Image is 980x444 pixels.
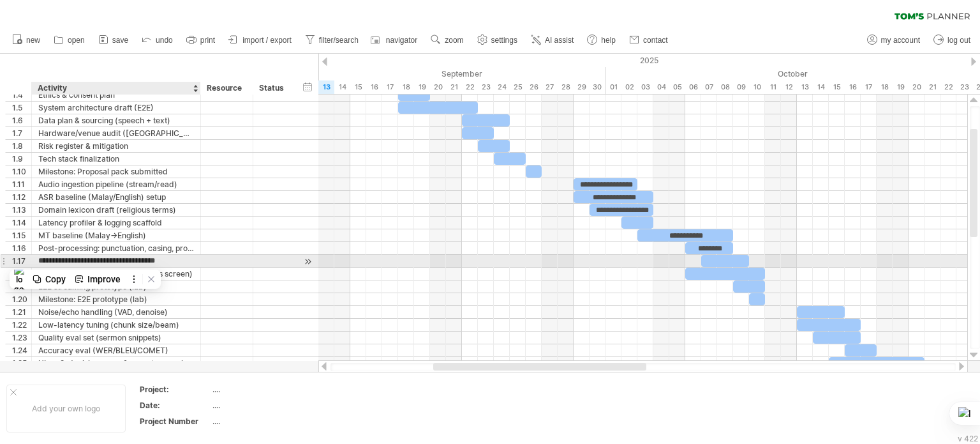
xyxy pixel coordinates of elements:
div: Wednesday, 24 September 2025 [494,80,510,94]
div: MT baseline (Malay→English) [38,229,194,241]
span: open [68,36,85,45]
span: save [112,36,128,45]
div: Sunday, 19 October 2025 [893,80,909,94]
div: 1.20 [12,293,31,305]
div: Friday, 3 October 2025 [637,80,653,94]
div: Thursday, 25 September 2025 [510,80,526,94]
div: 1.5 [12,102,31,114]
div: Monday, 20 October 2025 [909,80,924,94]
div: 1.6 [12,114,31,126]
div: UI rev2: dual-language & operator panel [38,357,194,369]
div: Sunday, 14 September 2025 [334,80,350,94]
div: 1.25 [12,357,31,369]
div: 1.21 [12,306,31,318]
span: log out [947,36,970,45]
span: import / export [242,36,292,45]
span: settings [491,36,517,45]
div: Sunday, 28 September 2025 [558,80,574,94]
div: Saturday, 27 September 2025 [542,80,558,94]
div: Saturday, 20 September 2025 [430,80,446,94]
div: Data plan & sourcing (speech + text) [38,114,194,126]
div: Post-processing: punctuation, casing, profanity filter [38,242,194,254]
span: filter/search [319,36,359,45]
div: Quality eval set (sermon snippets) [38,332,194,344]
span: help [601,36,616,45]
a: filter/search [302,32,362,49]
a: contact [626,32,672,49]
a: save [95,32,132,49]
div: Accuracy eval (WER/BLEU/COMET) [38,344,194,356]
div: Wednesday, 22 October 2025 [940,80,956,94]
div: Monday, 6 October 2025 [685,80,701,94]
a: navigator [369,32,421,49]
div: Milestone: E2E prototype (lab) [38,293,194,305]
div: 1.16 [12,242,31,254]
div: v 422 [958,434,978,443]
div: Project: [140,384,210,395]
div: Wednesday, 8 October 2025 [717,80,733,94]
div: September 2025 [127,67,605,80]
div: .... [212,416,320,427]
div: .... [212,384,320,395]
div: 1.17 [12,255,31,267]
div: 1.14 [12,217,31,229]
div: 1.9 [12,153,31,165]
span: my account [881,36,920,45]
div: Saturday, 13 September 2025 [318,80,334,94]
div: 1.12 [12,191,31,203]
div: Wednesday, 15 October 2025 [829,80,845,94]
div: Friday, 26 September 2025 [526,80,542,94]
a: AI assist [528,32,577,49]
div: Thursday, 2 October 2025 [621,80,637,94]
span: contact [643,36,668,45]
div: Thursday, 18 September 2025 [398,80,414,94]
div: Milestone: Proposal pack submitted [38,165,194,178]
div: Tuesday, 14 October 2025 [813,80,829,94]
div: Latency profiler & logging scaffold [38,217,194,229]
div: 1.13 [12,204,31,216]
div: Saturday, 18 October 2025 [877,80,893,94]
div: 1.11 [12,178,31,190]
div: Saturday, 4 October 2025 [653,80,669,94]
div: Activity [38,82,193,95]
div: Tuesday, 30 September 2025 [590,80,605,94]
a: zoom [427,32,467,49]
div: 1.15 [12,229,31,241]
div: Domain lexicon draft (religious terms) [38,204,194,216]
div: Resource [207,82,246,95]
div: UI/Display prototype (live captions screen) [38,268,194,280]
div: Monday, 13 October 2025 [797,80,813,94]
div: Risk register & mitigation [38,140,194,152]
div: Tuesday, 23 September 2025 [478,80,494,94]
div: Audio ingestion pipeline (stream/read) [38,178,194,190]
div: 1.24 [12,344,31,356]
div: Wednesday, 1 October 2025 [605,80,621,94]
div: 1.23 [12,332,31,344]
span: print [200,36,215,45]
div: Noise/echo handling (VAD, denoise) [38,306,194,318]
div: scroll to activity [302,255,314,268]
div: Tuesday, 7 October 2025 [701,80,717,94]
div: Friday, 19 September 2025 [414,80,430,94]
div: Monday, 15 September 2025 [350,80,366,94]
div: Hardware/venue audit ([GEOGRAPHIC_DATA]) [38,127,194,139]
div: Project Number [140,416,210,427]
div: 1.10 [12,165,31,178]
div: Saturday, 11 October 2025 [765,80,781,94]
a: open [50,32,89,49]
div: Sunday, 21 September 2025 [446,80,462,94]
a: log out [930,32,974,49]
span: navigator [386,36,417,45]
a: undo [138,32,177,49]
div: Monday, 29 September 2025 [574,80,590,94]
span: undo [156,36,173,45]
span: zoom [445,36,463,45]
span: new [26,36,40,45]
div: 1.18 [12,268,31,280]
div: Sunday, 12 October 2025 [781,80,797,94]
div: Friday, 10 October 2025 [749,80,765,94]
div: Thursday, 9 October 2025 [733,80,749,94]
a: my account [864,32,924,49]
div: Add your own logo [6,385,126,433]
div: Wednesday, 17 September 2025 [382,80,398,94]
